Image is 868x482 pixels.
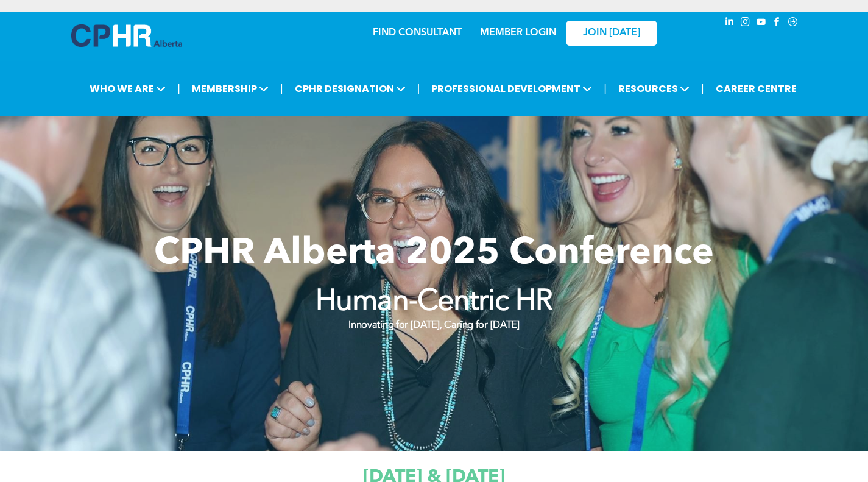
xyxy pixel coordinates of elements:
li: | [604,76,607,101]
a: CAREER CENTRE [712,77,800,100]
span: PROFESSIONAL DEVELOPMENT [428,77,596,100]
li: | [177,76,180,101]
a: Social network [786,15,800,32]
a: youtube [755,15,768,32]
li: | [701,76,704,101]
a: FIND CONSULTANT [373,28,462,38]
span: WHO WE ARE [86,77,169,100]
span: MEMBERSHIP [188,77,272,100]
span: CPHR DESIGNATION [291,77,409,100]
a: instagram [739,15,752,32]
a: MEMBER LOGIN [480,28,556,38]
span: CPHR Alberta 2025 Conference [154,236,714,272]
li: | [417,76,420,101]
span: JOIN [DATE] [583,27,640,39]
a: facebook [771,15,784,32]
a: linkedin [723,15,736,32]
span: RESOURCES [615,77,693,100]
strong: Human-Centric HR [316,288,553,317]
img: A blue and white logo for cp alberta [71,24,182,47]
li: | [280,76,283,101]
strong: Innovating for [DATE], Caring for [DATE] [348,321,519,330]
a: JOIN [DATE] [566,21,657,46]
